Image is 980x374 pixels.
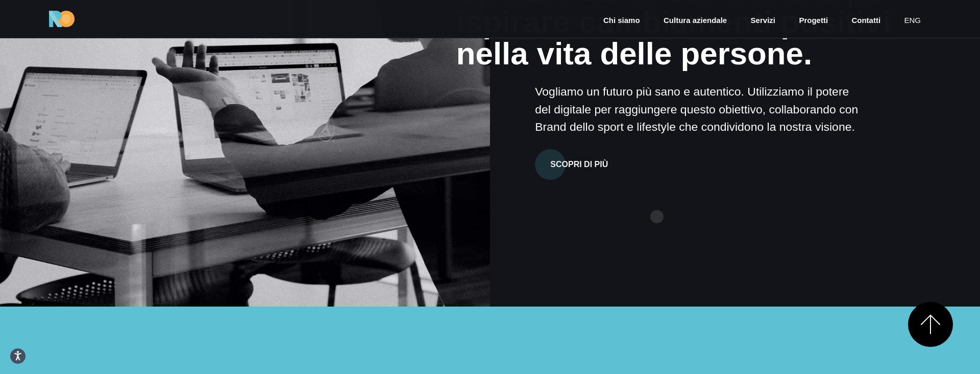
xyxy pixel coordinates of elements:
img: Ride On Agency [49,11,75,27]
a: Chi siamo [602,15,641,27]
button: Scopri di più [535,149,623,180]
a: Cultura aziendale [663,15,728,27]
a: Contatti [850,15,881,27]
a: Servizi [750,15,776,27]
a: Progetti [798,15,829,27]
p: Vogliamo un futuro più sano e autentico. Utilizziamo il potere del digitale per raggiungere quest... [535,83,862,135]
a: Scopri di più [535,156,623,170]
a: eng [903,15,922,27]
